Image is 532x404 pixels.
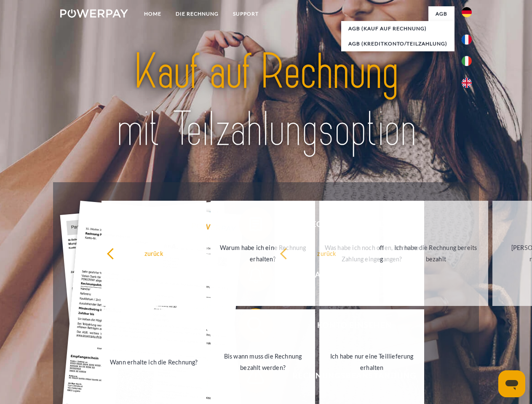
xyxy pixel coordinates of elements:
a: Home [137,6,168,21]
div: Ich habe die Rechnung bereits bezahlt [388,242,483,265]
a: SUPPORT [226,6,266,21]
iframe: Schaltfläche zum Öffnen des Messaging-Fensters [498,370,525,397]
div: zurück [107,247,201,259]
img: de [462,7,472,17]
div: Wann erhalte ich die Rechnung? [107,356,201,367]
a: DIE RECHNUNG [168,6,226,21]
a: agb [428,6,454,21]
div: Bis wann muss die Rechnung bezahlt werden? [216,351,310,373]
img: en [462,78,472,88]
img: fr [462,35,472,45]
div: Warum habe ich eine Rechnung erhalten? [216,242,310,265]
a: AGB (Kreditkonto/Teilzahlung) [341,36,454,51]
img: title-powerpay_de.svg [80,40,452,161]
img: it [462,56,472,66]
img: logo-powerpay-white.svg [60,9,128,18]
a: AGB (Kauf auf Rechnung) [341,21,454,36]
div: zurück [280,247,374,259]
div: Ich habe nur eine Teillieferung erhalten [324,351,419,373]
